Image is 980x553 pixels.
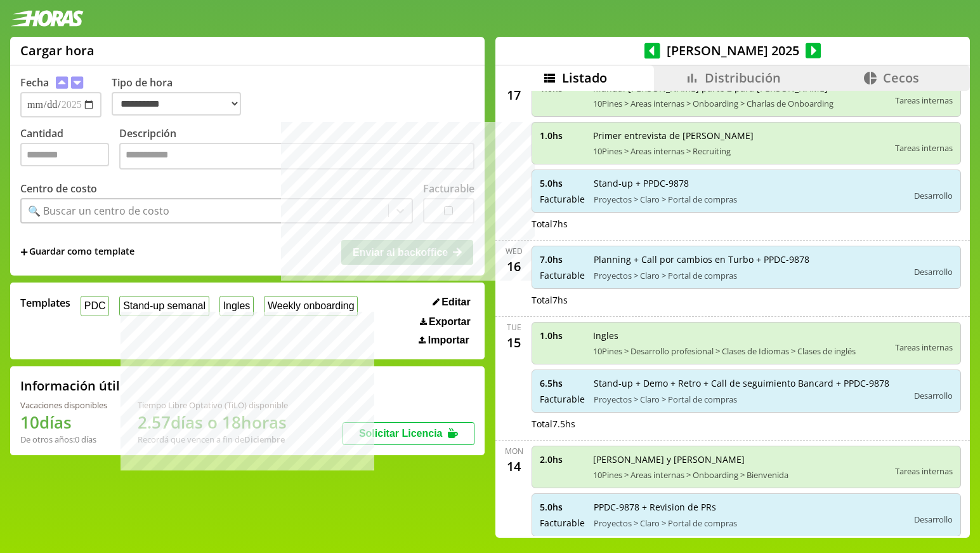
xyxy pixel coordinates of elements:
div: Total 7 hs [532,218,961,230]
span: Tareas internas [895,465,953,477]
span: 6.5 hs [540,377,585,389]
span: 10Pines > Areas internas > Recruiting [593,145,886,157]
span: Solicitar Licencia [359,428,443,439]
span: 5.0 hs [540,177,585,189]
h1: 10 días [20,411,107,434]
div: Mon [505,446,523,456]
span: Facturable [540,393,585,405]
span: Facturable [540,193,585,205]
span: 1.0 hs [540,130,584,142]
span: 2.0 hs [540,453,584,465]
span: Tareas internas [895,95,953,106]
span: Cecos [883,69,919,86]
button: PDC [81,296,109,316]
input: Cantidad [20,143,109,166]
button: Ingles [219,296,254,316]
label: Centro de costo [20,182,97,196]
div: 🔍 Buscar un centro de costo [28,204,169,218]
button: Weekly onboarding [264,296,358,316]
span: 10Pines > Desarrollo profesional > Clases de Idiomas > Clases de inglés [593,345,886,357]
select: Tipo de hora [112,92,241,116]
span: Importar [428,335,469,346]
span: 10Pines > Areas internas > Onboarding > Charlas de Onboarding [593,98,886,109]
h2: Información útil [20,377,120,394]
h1: 2.57 días o 18 horas [138,411,288,434]
span: Proyectos > Claro > Portal de compras [594,394,899,405]
div: 15 [504,333,524,353]
span: Proyectos > Claro > Portal de compras [594,270,899,281]
label: Cantidad [20,126,119,173]
span: Facturable [540,517,585,529]
button: Stand-up semanal [119,296,209,316]
label: Tipo de hora [112,76,251,117]
label: Fecha [20,76,49,90]
span: 1.0 hs [540,330,584,342]
span: Tareas internas [895,342,953,353]
div: Total 7 hs [532,294,961,306]
span: Desarrollo [914,514,953,525]
span: Facturable [540,269,585,281]
span: Stand-up + PPDC-9878 [594,177,899,189]
label: Facturable [423,182,474,196]
div: 16 [504,257,524,277]
span: Desarrollo [914,390,953,401]
span: Distribución [705,69,781,86]
span: Ingles [593,330,886,342]
span: Desarrollo [914,266,953,277]
span: +Guardar como template [20,245,134,259]
span: Stand-up + Demo + Retro + Call de seguimiento Bancard + PPDC-9878 [594,377,899,389]
button: Editar [429,296,474,309]
div: Tue [507,322,521,333]
h1: Cargar hora [20,42,95,59]
button: Exportar [416,316,474,328]
span: [PERSON_NAME] y [PERSON_NAME] [593,453,886,465]
span: Primer entrevista de [PERSON_NAME] [593,130,886,142]
img: logotipo [10,10,84,27]
b: Diciembre [244,434,285,445]
div: Wed [506,246,523,257]
textarea: Descripción [119,143,474,170]
div: De otros años: 0 días [20,434,107,445]
button: Solicitar Licencia [343,422,474,445]
span: Desarrollo [914,190,953,201]
span: Exportar [429,316,471,328]
div: Tiempo Libre Optativo (TiLO) disponible [138,399,288,411]
span: 5.0 hs [540,501,585,513]
span: Tareas internas [895,142,953,154]
div: 14 [504,456,524,477]
span: [PERSON_NAME] 2025 [660,42,806,59]
span: 7.0 hs [540,253,585,265]
div: Recordá que vencen a fin de [138,434,288,445]
span: Proyectos > Claro > Portal de compras [594,194,899,205]
span: Planning + Call por cambios en Turbo + PPDC-9878 [594,253,899,265]
span: PPDC-9878 + Revision de PRs [594,501,899,513]
div: scrollable content [495,91,970,536]
span: Proyectos > Claro > Portal de compras [594,517,899,529]
span: + [20,245,28,259]
span: Editar [441,296,470,308]
label: Descripción [119,126,474,173]
span: Listado [562,69,607,86]
div: Vacaciones disponibles [20,399,107,411]
div: 17 [504,85,524,105]
span: Templates [20,296,70,310]
div: Total 7.5 hs [532,418,961,430]
span: 10Pines > Areas internas > Onboarding > Bienvenida [593,469,886,481]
